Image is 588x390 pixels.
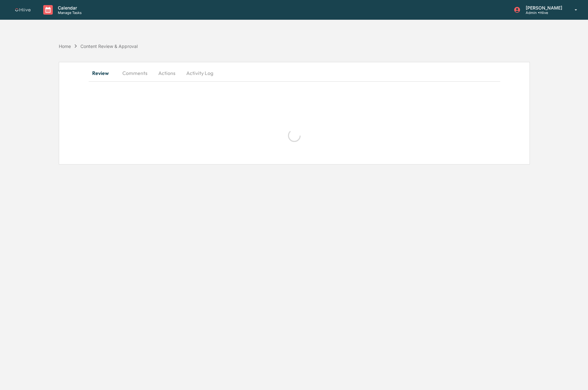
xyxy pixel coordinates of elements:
button: Activity Log [181,65,218,81]
button: Review [89,65,117,81]
p: Calendar [53,5,85,10]
p: Manage Tasks [53,10,85,15]
p: Admin • Hiive [521,10,565,15]
div: Content Review & Approval [80,44,138,49]
div: Home [59,44,71,49]
button: Actions [153,65,181,81]
img: logo [15,8,31,12]
div: secondary tabs example [89,65,500,81]
button: Comments [117,65,153,81]
p: [PERSON_NAME] [521,5,565,10]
